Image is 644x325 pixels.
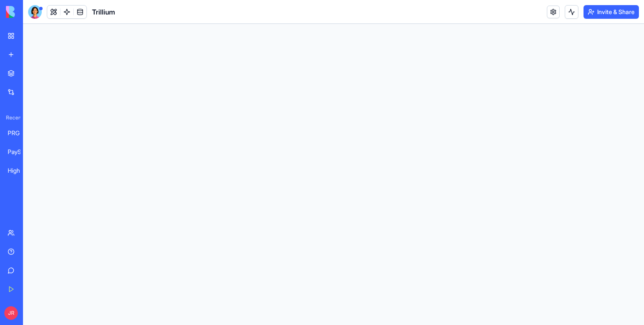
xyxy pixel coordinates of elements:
[8,148,32,156] div: PayScore
[6,6,59,18] img: logo
[8,166,32,175] div: HighLevel Contact Extractor
[3,114,20,121] span: Recent
[8,129,32,137] div: PRG Educational Substitute Management
[3,143,37,160] a: PayScore
[4,306,18,320] span: JR
[3,125,37,142] a: PRG Educational Substitute Management
[3,162,37,179] a: HighLevel Contact Extractor
[584,5,639,19] button: Invite & Share
[92,7,115,17] span: Trillium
